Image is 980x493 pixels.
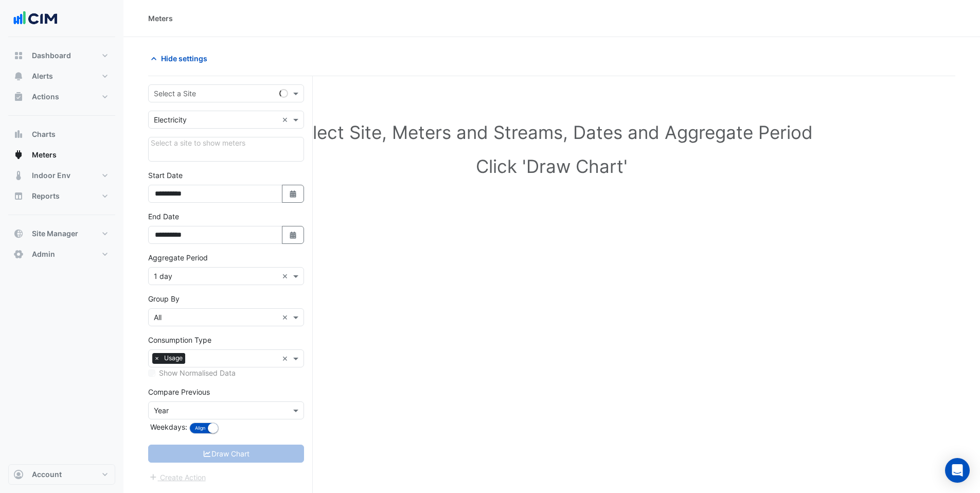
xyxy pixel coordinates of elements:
app-icon: Alerts [13,71,24,81]
button: Alerts [8,66,115,86]
label: Start Date [148,170,183,181]
span: Alerts [32,71,53,81]
button: Dashboard [8,45,115,66]
span: Clear [282,271,291,281]
h1: Select Site, Meters and Streams, Dates and Aggregate Period [165,121,939,143]
span: Dashboard [32,50,71,61]
div: Click Update or Cancel in Details panel [148,137,304,162]
img: Company Logo [12,8,59,29]
span: Admin [32,249,55,259]
app-icon: Indoor Env [13,170,24,181]
button: Actions [8,86,115,107]
span: Indoor Env [32,170,70,181]
label: Show Normalised Data [159,367,236,378]
span: × [152,353,162,363]
app-icon: Dashboard [13,50,24,61]
fa-icon: Select Date [289,189,298,198]
button: Site Manager [8,223,115,244]
span: Meters [32,150,57,160]
div: Meters [148,13,173,24]
button: Reports [8,186,115,206]
span: Site Manager [32,228,78,239]
span: Clear [282,114,291,125]
span: Charts [32,129,56,139]
span: Hide settings [161,53,207,64]
div: Open Intercom Messenger [945,458,970,483]
button: Meters [8,145,115,165]
app-icon: Charts [13,129,24,139]
button: Indoor Env [8,165,115,186]
button: Admin [8,244,115,265]
span: Actions [32,92,59,102]
h1: Click 'Draw Chart' [165,155,939,177]
span: Usage [162,353,185,363]
app-icon: Actions [13,92,24,102]
app-icon: Reports [13,191,24,201]
button: Charts [8,124,115,145]
label: Weekdays: [148,421,187,432]
button: Hide settings [148,49,214,67]
label: Compare Previous [148,386,210,397]
button: Account [8,464,115,485]
span: Clear [282,312,291,323]
app-icon: Site Manager [13,228,24,239]
label: Group By [148,293,180,304]
app-icon: Admin [13,249,24,259]
span: Account [32,469,62,480]
label: Consumption Type [148,334,211,345]
fa-icon: Select Date [289,231,298,239]
app-escalated-ticket-create-button: Please correct errors first [148,472,206,481]
span: Reports [32,191,60,201]
span: Clear [282,353,291,364]
label: Aggregate Period [148,252,208,263]
app-icon: Meters [13,150,24,160]
div: Select meters or streams to enable normalisation [148,367,304,378]
label: End Date [148,211,179,222]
